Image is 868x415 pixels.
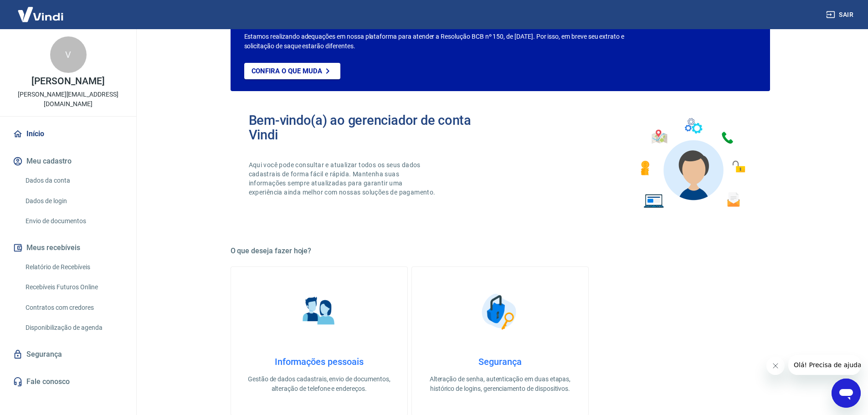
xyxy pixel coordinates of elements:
[31,77,104,86] p: [PERSON_NAME]
[11,0,70,28] img: Vindi
[426,356,574,367] h4: Segurança
[22,171,125,190] a: Dados da conta
[11,238,125,258] button: Meus recebíveis
[632,113,752,214] img: Imagem de um avatar masculino com diversos icones exemplificando as funcionalidades do gerenciado...
[824,6,857,23] button: Sair
[296,289,342,334] img: Informações pessoais
[7,90,129,109] p: [PERSON_NAME][EMAIL_ADDRESS][DOMAIN_NAME]
[22,192,125,210] a: Dados de login
[832,379,861,408] iframe: Botão para abrir a janela de mensagens
[11,124,125,144] a: Início
[5,6,77,14] span: Olá! Precisa de ajuda?
[246,374,393,394] p: Gestão de dados cadastrais, envio de documentos, alteração de telefone e endereços.
[50,36,87,73] div: V
[22,278,125,297] a: Recebíveis Futuros Online
[231,246,770,256] h5: O que deseja fazer hoje?
[426,374,574,394] p: Alteração de senha, autenticação em duas etapas, histórico de logins, gerenciamento de dispositivos.
[11,372,125,392] a: Fale conosco
[22,258,125,277] a: Relatório de Recebíveis
[246,356,393,367] h4: Informações pessoais
[11,151,125,171] button: Meu cadastro
[22,212,125,231] a: Envio de documentos
[244,32,654,51] p: Estamos realizando adequações em nossa plataforma para atender a Resolução BCB nº 150, de [DATE]....
[244,63,340,79] a: Confira o que muda
[22,298,125,317] a: Contratos com credores
[252,67,322,75] p: Confira o que muda
[11,344,125,364] a: Segurança
[788,355,861,375] iframe: Mensagem da empresa
[249,113,500,142] h2: Bem-vindo(a) ao gerenciador de conta Vindi
[477,289,523,334] img: Segurança
[249,160,437,197] p: Aqui você pode consultar e atualizar todos os seus dados cadastrais de forma fácil e rápida. Mant...
[766,357,785,375] iframe: Fechar mensagem
[22,318,125,337] a: Disponibilização de agenda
